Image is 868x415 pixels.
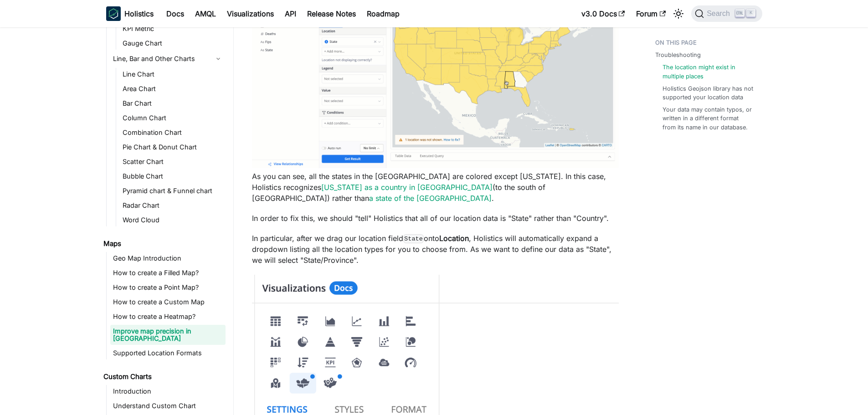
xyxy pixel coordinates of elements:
[120,184,226,197] a: Pyramid chart & Funnel chart
[120,97,226,110] a: Bar Chart
[120,37,226,50] a: Gauge Chart
[663,84,753,102] a: Holistics Geojson library has not supported your location data
[746,9,755,17] kbd: K
[120,68,226,81] a: Line Chart
[101,237,226,250] a: Maps
[110,296,226,308] a: How to create a Custom Map
[110,266,226,279] a: How to create a Filled Map?
[671,6,686,21] button: Switch between dark and light mode (currently light mode)
[97,27,234,415] nav: Docs sidebar
[101,370,226,383] a: Custom Charts
[120,155,226,168] a: Scatter Chart
[110,347,226,359] a: Supported Location Formats
[302,6,361,21] a: Release Notes
[252,213,619,224] p: In order to fix this, we should "tell" Holistics that all of our location data is "State" rather ...
[106,6,154,21] a: HolisticsHolistics
[663,63,753,80] a: The location might exist in multiple places
[321,183,493,192] a: [US_STATE] as a country in [GEOGRAPHIC_DATA]
[190,6,221,21] a: AMQL
[252,171,619,204] p: As you can see, all the states in the [GEOGRAPHIC_DATA] are colored except [US_STATE]. In this ca...
[110,385,226,398] a: Introduction
[120,82,226,95] a: Area Chart
[110,252,226,265] a: Geo Map Introduction
[403,234,424,243] code: State
[361,6,405,21] a: Roadmap
[120,170,226,183] a: Bubble Chart
[252,233,619,266] p: In particular, after we drag our location field onto , Holistics will automatically expand a drop...
[279,6,302,21] a: API
[120,22,226,35] a: KPI Metric
[106,6,121,21] img: Holistics
[110,281,226,294] a: How to create a Point Map?
[110,400,226,412] a: Understand Custom Chart
[631,6,671,21] a: Forum
[663,105,753,132] a: Your data may contain typos, or written in a different format from its name in our database.
[110,310,226,323] a: How to create a Heatmap?
[691,5,762,22] button: Search (Ctrl+K)
[120,141,226,154] a: Pie Chart & Donut Chart
[221,6,279,21] a: Visualizations
[110,51,226,66] a: Line, Bar and Other Charts
[120,112,226,124] a: Column Chart
[120,214,226,226] a: Word Cloud
[704,10,735,18] span: Search
[655,51,701,59] a: Troubleshooting
[576,6,631,21] a: v3.0 Docs
[120,126,226,139] a: Combination Chart
[161,6,190,21] a: Docs
[120,199,226,212] a: Radar Chart
[439,234,469,243] strong: Location
[110,325,226,345] a: Improve map precision in [GEOGRAPHIC_DATA]
[124,8,154,19] b: Holistics
[369,194,492,203] a: a state of the [GEOGRAPHIC_DATA]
